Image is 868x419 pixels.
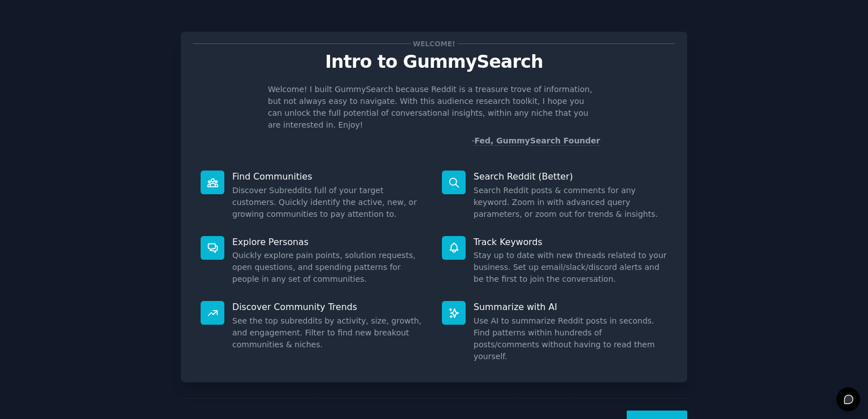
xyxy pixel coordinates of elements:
dd: Discover Subreddits full of your target customers. Quickly identify the active, new, or growing c... [232,185,426,220]
dd: Quickly explore pain points, solution requests, open questions, and spending patterns for people ... [232,250,426,285]
div: - [471,135,600,147]
p: Discover Community Trends [232,301,426,313]
p: Find Communities [232,171,426,182]
p: Track Keywords [474,236,667,248]
a: Fed, GummySearch Founder [474,136,600,146]
p: Welcome! I built GummySearch because Reddit is a treasure trove of information, but not always ea... [268,84,600,131]
dd: See the top subreddits by activity, size, growth, and engagement. Filter to find new breakout com... [232,315,426,351]
p: Intro to GummySearch [193,52,675,72]
dd: Stay up to date with new threads related to your business. Set up email/slack/discord alerts and ... [474,250,667,285]
span: Welcome! [411,38,457,50]
dd: Use AI to summarize Reddit posts in seconds. Find patterns within hundreds of posts/comments with... [474,315,667,363]
dd: Search Reddit posts & comments for any keyword. Zoom in with advanced query parameters, or zoom o... [474,185,667,220]
p: Summarize with AI [474,301,667,313]
p: Explore Personas [232,236,426,248]
p: Search Reddit (Better) [474,171,667,182]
